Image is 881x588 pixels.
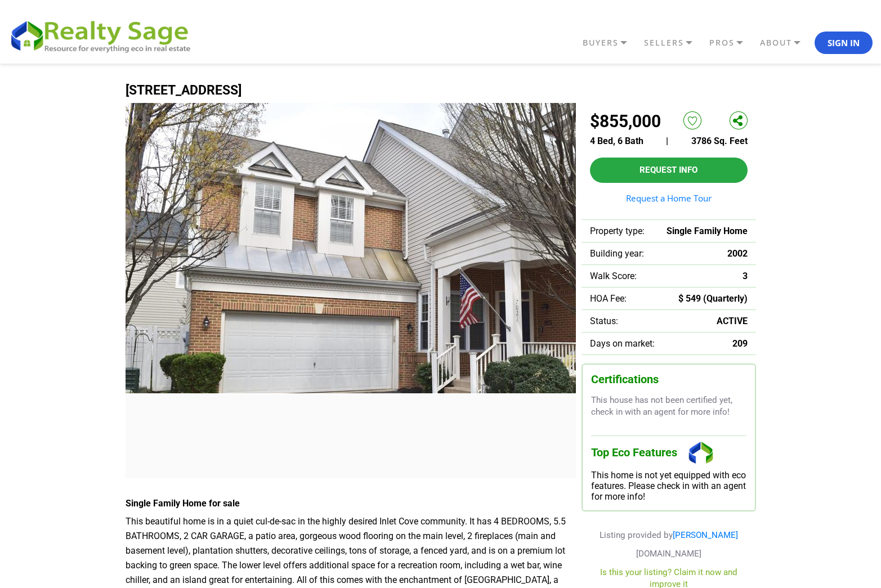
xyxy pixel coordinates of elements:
[590,158,748,183] button: Request Info
[590,293,627,304] span: HOA Fee:
[591,373,746,386] h3: Certifications
[590,316,618,326] span: Status:
[590,194,748,203] a: Request a Home Tour
[815,32,873,54] button: Sign In
[591,394,746,419] p: This house has not been certified yet, check in with an agent for more info!
[641,33,706,52] a: SELLERS
[743,271,748,281] span: 3
[706,33,757,52] a: PROS
[732,338,748,349] span: 209
[636,549,701,559] span: [DOMAIN_NAME]
[8,17,200,54] img: REALTY SAGE
[757,33,815,52] a: ABOUT
[590,111,661,131] h2: $855,000
[590,136,643,146] span: 4 Bed, 6 Bath
[126,498,576,509] h4: Single Family Home for sale
[667,226,748,236] span: Single Family Home
[580,33,641,52] a: BUYERS
[600,530,738,540] span: Listing provided by
[590,248,644,259] span: Building year:
[126,83,756,97] h1: [STREET_ADDRESS]
[691,136,748,146] span: 3786 Sq. Feet
[590,271,637,281] span: Walk Score:
[727,248,748,259] span: 2002
[591,436,746,470] h3: Top Eco Features
[673,530,738,540] a: [PERSON_NAME]
[666,136,668,146] span: |
[590,338,655,349] span: Days on market:
[591,470,746,502] div: This home is not yet equipped with eco features. Please check in with an agent for more info!
[717,316,748,326] span: ACTIVE
[678,293,748,304] span: $ 549 (Quarterly)
[590,226,645,236] span: Property type:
